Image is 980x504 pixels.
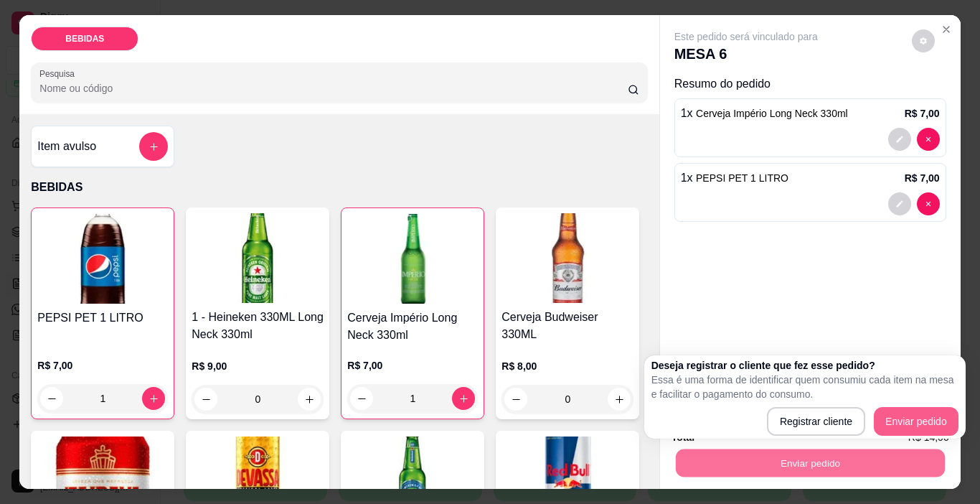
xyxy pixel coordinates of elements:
[675,449,944,477] button: Enviar pedido
[767,407,865,436] button: Registrar cliente
[31,179,647,196] p: BEBIDAS
[39,81,628,95] input: Pesquisa
[65,33,104,45] p: BEBIDAS
[192,213,324,303] img: product-image
[501,359,633,373] p: R$ 8,00
[696,108,848,119] span: Cerveja Império Long Neck 330ml
[672,431,694,443] strong: Total
[874,407,958,436] button: Enviar pedido
[681,169,788,187] p: 1 x
[347,309,478,344] h4: Cerveja Império Long Neck 330ml
[651,373,958,401] p: Essa é uma forma de identificar quem consumiu cada item na mesa e facilitar o pagamento do consumo.
[917,128,940,151] button: decrease-product-quantity
[37,309,168,327] h4: PEPSI PET 1 LITRO
[674,75,946,93] p: Resumo do pedido
[501,213,633,303] img: product-image
[192,309,324,343] h4: 1 - Heineken 330ML Long Neck 330ml
[504,388,527,411] button: decrease-product-quantity
[139,132,168,161] button: add-separate-item
[674,44,818,64] p: MESA 6
[696,172,788,184] span: PEPSI PET 1 LITRO
[888,128,911,151] button: decrease-product-quantity
[40,387,63,410] button: decrease-product-quantity
[350,387,373,410] button: decrease-product-quantity
[142,387,165,410] button: increase-product-quantity
[912,29,935,52] button: decrease-product-quantity
[37,138,96,155] h4: Item avulso
[37,214,168,304] img: product-image
[298,388,321,411] button: increase-product-quantity
[674,29,818,44] p: Este pedido será vinculado para
[905,171,940,185] p: R$ 7,00
[888,192,911,215] button: decrease-product-quantity
[905,106,940,121] p: R$ 7,00
[608,388,631,411] button: increase-product-quantity
[935,18,958,41] button: Close
[192,359,324,373] p: R$ 9,00
[681,105,848,122] p: 1 x
[347,214,478,304] img: product-image
[651,358,958,373] h2: Deseja registrar o cliente que fez esse pedido?
[452,387,475,410] button: increase-product-quantity
[347,358,478,373] p: R$ 7,00
[917,192,940,215] button: decrease-product-quantity
[39,67,80,80] label: Pesquisa
[194,388,217,411] button: decrease-product-quantity
[37,358,168,373] p: R$ 7,00
[501,309,633,343] h4: Cerveja Budweiser 330ML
